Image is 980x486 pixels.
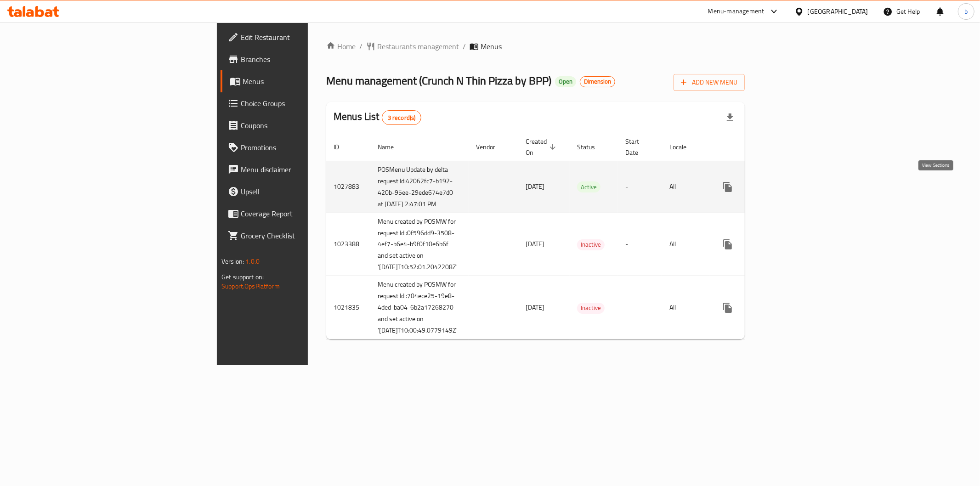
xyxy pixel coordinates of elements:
div: Menu-management [708,6,765,17]
span: Menus [243,76,373,87]
a: Choice Groups [221,92,380,114]
span: Inactive [577,239,605,250]
td: - [618,213,662,276]
button: Change Status [739,297,761,319]
td: All [662,276,709,339]
span: Coverage Report [241,208,373,219]
div: Active [577,181,600,192]
button: Change Status [739,233,761,255]
span: Menus [481,41,502,52]
span: Dimension [580,78,615,85]
span: Vendor [476,141,507,153]
div: [GEOGRAPHIC_DATA] [808,6,868,17]
span: Menu management ( Crunch N Thin Pizza by BPP ) [326,70,551,91]
span: Promotions [241,142,373,153]
td: Menu created by POSMW for request Id :704ece25-19e8-4ded-ba04-6b2a17268270 and set active on '[DA... [370,276,469,339]
td: - [618,276,662,339]
a: Coverage Report [221,203,380,225]
td: - [618,161,662,213]
a: Menus [221,70,380,92]
span: Status [577,141,607,153]
span: Locale [669,141,698,153]
span: Menu disclaimer [241,164,373,175]
span: Choice Groups [241,98,373,109]
button: more [717,297,739,319]
nav: breadcrumb [326,41,745,52]
div: Inactive [577,239,605,250]
span: Grocery Checklist [241,230,373,241]
button: more [717,233,739,255]
span: 1.0.0 [245,255,260,267]
table: enhanced table [326,133,812,340]
span: Inactive [577,303,605,313]
td: Menu created by POSMW for request Id :0f596dd9-3508-4ef7-b6e4-b9f0f10e6b6f and set active on '[DA... [370,213,469,276]
span: Get support on: [221,271,264,283]
td: All [662,213,709,276]
a: Promotions [221,136,380,158]
a: Support.OpsPlatform [221,280,280,292]
span: Branches [241,54,373,65]
a: Edit Restaurant [221,26,380,48]
span: Version: [221,255,244,267]
a: Branches [221,48,380,70]
th: Actions [709,133,812,161]
button: Change Status [739,176,761,198]
span: [DATE] [526,301,544,313]
div: Open [555,76,576,87]
a: Upsell [221,181,380,203]
h2: Menus List [334,110,421,125]
span: ID [334,141,351,153]
span: Open [555,78,576,85]
span: Start Date [625,136,651,158]
div: Total records count [382,110,422,125]
span: 3 record(s) [382,113,421,122]
span: Active [577,182,600,192]
a: Menu disclaimer [221,158,380,181]
span: Edit Restaurant [241,32,373,43]
div: Export file [719,107,741,129]
span: [DATE] [526,181,544,192]
button: more [717,176,739,198]
span: Coupons [241,120,373,131]
span: b [964,6,968,17]
td: All [662,161,709,213]
button: Add New Menu [674,74,745,91]
span: Upsell [241,186,373,197]
a: Restaurants management [366,41,459,52]
span: [DATE] [526,238,544,250]
span: Add New Menu [681,77,737,88]
li: / [463,41,466,52]
span: Name [378,141,406,153]
span: Restaurants management [377,41,459,52]
a: Coupons [221,114,380,136]
span: Created On [526,136,559,158]
a: Grocery Checklist [221,225,380,247]
td: POSMenu Update by delta request Id:42062fc7-b192-420b-95ee-29ede674e7d0 at [DATE] 2:47:01 PM [370,161,469,213]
